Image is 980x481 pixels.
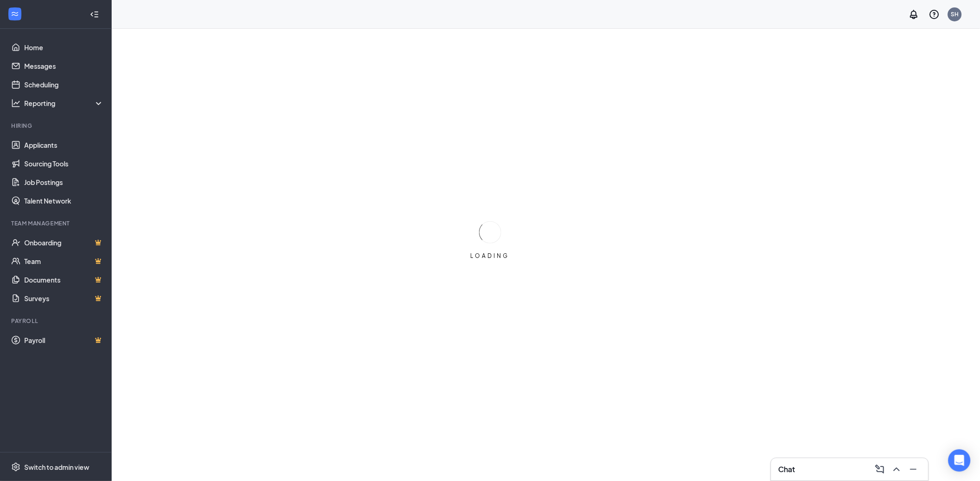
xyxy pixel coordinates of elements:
svg: QuestionInfo [929,9,940,20]
div: SH [951,10,959,18]
button: Minimize [906,462,921,477]
button: ComposeMessage [873,462,887,477]
a: Scheduling [24,75,104,94]
a: Home [24,38,104,57]
div: Open Intercom Messenger [948,449,971,472]
a: Job Postings [24,173,104,191]
button: ChevronUp [889,462,904,477]
div: Hiring [11,122,102,130]
a: OnboardingCrown [24,233,104,252]
a: Talent Network [24,191,104,210]
a: DocumentsCrown [24,270,104,289]
svg: Notifications [908,9,920,20]
a: Messages [24,57,104,75]
a: PayrollCrown [24,331,104,349]
svg: Collapse [90,10,99,19]
svg: ChevronUp [891,464,902,475]
svg: WorkstreamLogo [10,9,20,19]
div: Team Management [11,219,102,227]
svg: Minimize [908,464,919,475]
svg: Analysis [11,99,20,108]
svg: Settings [11,462,20,472]
a: Applicants [24,136,104,154]
h3: Chat [779,464,795,474]
div: Reporting [24,99,104,108]
div: LOADING [467,252,513,260]
div: Payroll [11,317,102,325]
a: SurveysCrown [24,289,104,308]
a: TeamCrown [24,252,104,270]
svg: ComposeMessage [874,464,886,475]
div: Switch to admin view [24,462,89,472]
a: Sourcing Tools [24,154,104,173]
